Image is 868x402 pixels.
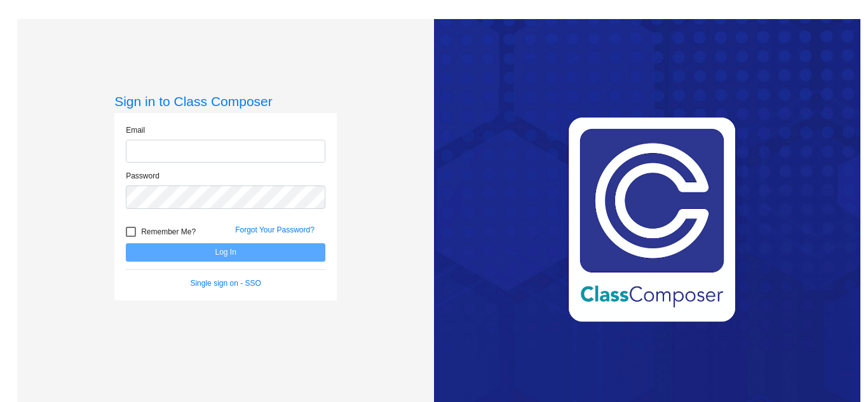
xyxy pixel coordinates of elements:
h3: Sign in to Class Composer [114,93,337,109]
a: Single sign on - SSO [190,279,261,288]
button: Log In [126,243,325,262]
label: Email [126,124,145,136]
span: Remember Me? [141,224,196,239]
label: Password [126,170,159,182]
a: Forgot Your Password? [235,225,315,234]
